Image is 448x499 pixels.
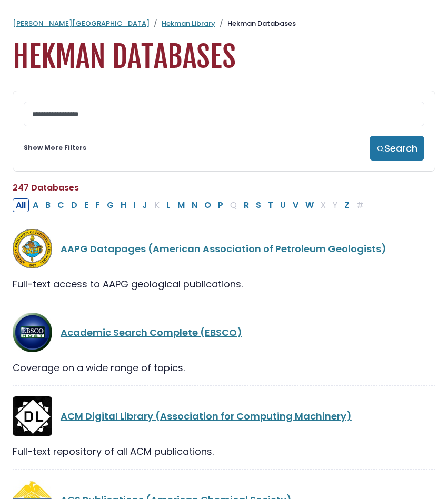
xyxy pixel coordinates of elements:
button: Filter Results N [188,198,201,212]
button: Filter Results B [42,198,54,212]
span: 247 Databases [13,182,79,194]
button: Search [370,136,424,161]
button: Filter Results U [277,198,289,212]
button: Filter Results A [29,198,42,212]
button: Filter Results I [130,198,138,212]
a: ACM Digital Library (Association for Computing Machinery) [61,410,352,423]
button: Filter Results V [290,198,302,212]
li: Hekman Databases [215,18,296,29]
button: Filter Results L [163,198,174,212]
button: Filter Results Z [341,198,353,212]
h1: Hekman Databases [13,39,435,75]
div: Full-text access to AAPG geological publications. [13,277,435,291]
button: Filter Results P [215,198,226,212]
a: [PERSON_NAME][GEOGRAPHIC_DATA] [13,18,150,28]
div: Coverage on a wide range of topics. [13,361,435,375]
button: Filter Results W [302,198,317,212]
button: Filter Results H [117,198,130,212]
button: Filter Results E [81,198,92,212]
button: Filter Results T [265,198,276,212]
button: Filter Results O [201,198,214,212]
button: Filter Results D [68,198,81,212]
nav: breadcrumb [13,18,435,29]
button: Filter Results C [54,198,67,212]
a: Show More Filters [24,143,86,153]
a: AAPG Datapages (American Association of Petroleum Geologists) [61,242,386,255]
input: Search database by title or keyword [24,102,424,126]
button: Filter Results J [139,198,151,212]
button: Filter Results G [104,198,117,212]
button: Filter Results F [92,198,103,212]
a: Academic Search Complete (EBSCO) [61,326,242,339]
div: Full-text repository of all ACM publications. [13,444,435,458]
a: Hekman Library [162,18,215,28]
button: All [13,198,29,212]
button: Filter Results S [253,198,264,212]
div: Alpha-list to filter by first letter of database name [13,198,368,211]
button: Filter Results R [241,198,252,212]
button: Filter Results M [174,198,188,212]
